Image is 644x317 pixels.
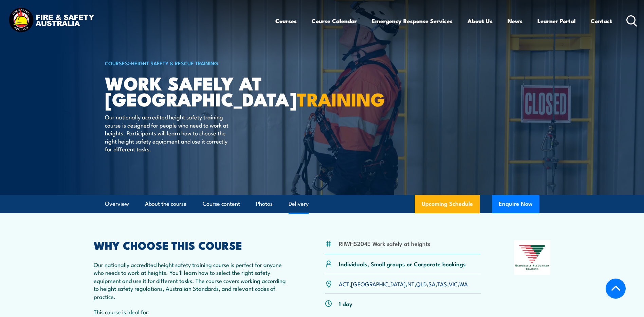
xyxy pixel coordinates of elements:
strong: TRAINING [297,84,385,113]
p: Individuals, Small groups or Corporate bookings [339,260,466,268]
a: About the course [145,195,187,213]
a: Photos [256,195,273,213]
a: About Us [467,12,493,30]
a: Courses [275,12,297,30]
p: , , , , , , , [339,280,468,288]
a: Delivery [289,195,309,213]
a: Contact [591,12,612,30]
a: Height Safety & Rescue Training [131,59,218,67]
a: Upcoming Schedule [415,195,480,213]
a: SA [428,280,436,288]
p: This course is ideal for: [94,308,292,316]
img: Nationally Recognised Training logo. [514,240,551,275]
a: NT [407,280,415,288]
a: TAS [437,280,447,288]
button: Enquire Now [492,195,539,213]
a: Learner Portal [537,12,576,30]
p: Our nationally accredited height safety training course is perfect for anyone who needs to work a... [94,261,292,300]
a: VIC [449,280,458,288]
a: Course Calendar [312,12,357,30]
a: QLD [416,280,427,288]
a: Course content [203,195,240,213]
p: Our nationally accredited height safety training course is designed for people who need to work a... [105,113,229,153]
p: 1 day [339,300,352,307]
a: COURSES [105,59,128,67]
a: [GEOGRAPHIC_DATA] [351,280,406,288]
h6: > [105,59,273,67]
a: ACT [339,280,349,288]
a: Overview [105,195,129,213]
a: News [508,12,522,30]
li: RIIWHS204E Work safely at heights [339,239,430,247]
a: WA [459,280,468,288]
h1: Work Safely at [GEOGRAPHIC_DATA] [105,75,273,106]
h2: WHY CHOOSE THIS COURSE [94,240,292,250]
a: Emergency Response Services [372,12,453,30]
